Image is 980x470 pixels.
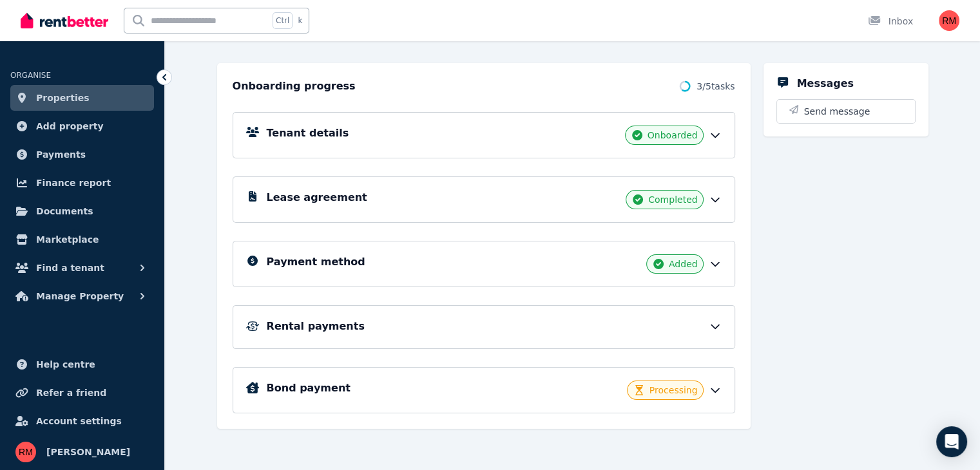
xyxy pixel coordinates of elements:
[10,198,154,224] a: Documents
[36,260,104,276] span: Find a tenant
[36,385,106,400] span: Refer a friend
[267,381,351,396] h5: Bond payment
[868,15,913,28] div: Inbox
[267,254,365,270] h5: Payment method
[36,90,90,106] span: Properties
[36,118,104,134] span: Add property
[697,80,735,93] span: 3 / 5 tasks
[648,129,698,142] span: Onboarded
[21,11,108,30] img: RentBetter
[246,382,259,393] img: Bond Details
[10,408,154,434] a: Account settings
[797,76,854,91] h5: Messages
[36,147,86,162] span: Payments
[273,12,293,29] span: Ctrl
[36,203,93,219] span: Documents
[36,175,111,191] span: Finance report
[267,126,349,141] h5: Tenant details
[10,142,154,167] a: Payments
[233,79,356,94] h2: Onboarding progress
[298,15,302,26] span: k
[267,319,365,334] h5: Rental payments
[777,100,915,123] button: Send message
[36,232,99,247] span: Marketplace
[669,258,698,270] span: Added
[10,71,51,80] span: ORGANISE
[10,227,154,252] a: Marketplace
[246,321,259,331] img: Rental Payments
[10,85,154,111] a: Properties
[36,288,124,304] span: Manage Property
[10,170,154,196] a: Finance report
[36,357,95,372] span: Help centre
[10,380,154,406] a: Refer a friend
[10,113,154,139] a: Add property
[36,413,122,429] span: Account settings
[267,190,367,205] h5: Lease agreement
[10,283,154,309] button: Manage Property
[10,255,154,281] button: Find a tenant
[936,426,967,457] div: Open Intercom Messenger
[649,384,698,397] span: Processing
[46,444,130,460] span: [PERSON_NAME]
[10,352,154,377] a: Help centre
[804,105,870,118] span: Send message
[648,193,697,206] span: Completed
[15,442,36,462] img: Rita Manoshina
[939,10,959,31] img: Rita Manoshina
